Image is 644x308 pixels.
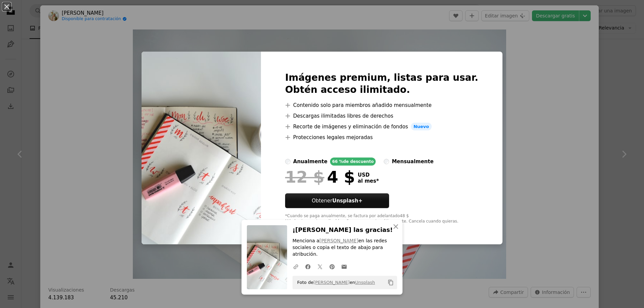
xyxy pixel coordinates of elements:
[293,158,327,166] div: anualmente
[392,158,433,166] div: mensualmente
[384,159,389,164] input: mensualmente
[326,260,338,273] a: Comparte en Pinterest
[411,123,432,131] span: Nuevo
[358,178,379,184] span: al mes *
[285,133,478,141] li: Protecciones legales mejoradas
[285,101,478,109] li: Contenido solo para miembros añadido mensualmente
[355,280,375,285] a: Unsplash
[285,159,290,164] input: anualmente66 %de descuento
[285,193,389,208] button: ObtenerUnsplash+
[285,168,355,186] div: 4 $
[338,260,350,273] a: Comparte por correo electrónico
[142,52,261,245] img: photo-1518082130724-74d38e9ab9d4
[285,123,478,131] li: Recorte de imágenes y eliminación de fondos
[285,72,478,96] h2: Imágenes premium, listas para usar. Obtén acceso ilimitado.
[292,225,397,235] h3: ¡[PERSON_NAME] las gracias!
[332,198,363,204] strong: Unsplash+
[302,260,314,273] a: Comparte en Facebook
[385,277,396,288] button: Copiar al portapapeles
[319,238,358,243] a: [PERSON_NAME]
[285,112,478,120] li: Descargas ilimitadas libres de derechos
[285,213,478,224] div: *Cuando se paga anualmente, se factura por adelantado 48 $ Más los impuestos aplicables. Se renue...
[285,168,324,186] span: 12 $
[294,277,375,288] span: Foto de en
[313,280,350,285] a: [PERSON_NAME]
[358,172,379,178] span: USD
[292,238,397,258] p: Menciona a en las redes sociales o copia el texto de abajo para atribución.
[330,158,376,166] div: 66 % de descuento
[314,260,326,273] a: Comparte en Twitter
